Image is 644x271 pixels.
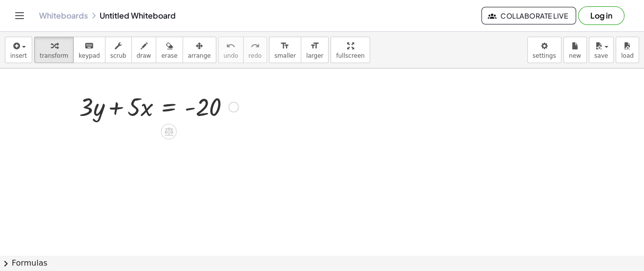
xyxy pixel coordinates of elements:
button: redoredo [243,37,267,63]
button: load [616,37,639,63]
button: settings [527,37,561,63]
button: Log in [578,6,624,25]
button: Collaborate Live [481,7,576,24]
span: Collaborate Live [490,11,568,20]
span: smaller [274,52,296,59]
i: keyboard [84,40,94,52]
span: save [594,52,608,59]
span: fullscreen [336,52,364,59]
div: Apply the same math to both sides of the equation [161,124,177,139]
span: insert [10,52,27,59]
a: Whiteboards [39,11,88,21]
span: load [621,52,634,59]
button: arrange [183,37,216,63]
span: erase [161,52,177,59]
button: transform [34,37,74,63]
button: Toggle navigation [12,8,27,23]
span: keypad [79,52,100,59]
span: larger [306,52,323,59]
button: new [563,37,587,63]
button: undoundo [218,37,244,63]
span: draw [137,52,151,59]
button: erase [156,37,183,63]
span: scrub [110,52,126,59]
button: scrub [105,37,132,63]
span: arrange [188,52,211,59]
button: format_sizesmaller [269,37,301,63]
i: format_size [280,40,290,52]
button: draw [131,37,157,63]
button: save [589,37,614,63]
button: insert [5,37,32,63]
button: format_sizelarger [301,37,329,63]
i: format_size [310,40,319,52]
span: undo [224,52,238,59]
i: undo [226,40,235,52]
span: redo [249,52,262,59]
span: transform [40,52,68,59]
span: settings [533,52,556,59]
button: keyboardkeypad [73,37,105,63]
button: fullscreen [331,37,370,63]
i: redo [250,40,260,52]
span: new [569,52,581,59]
